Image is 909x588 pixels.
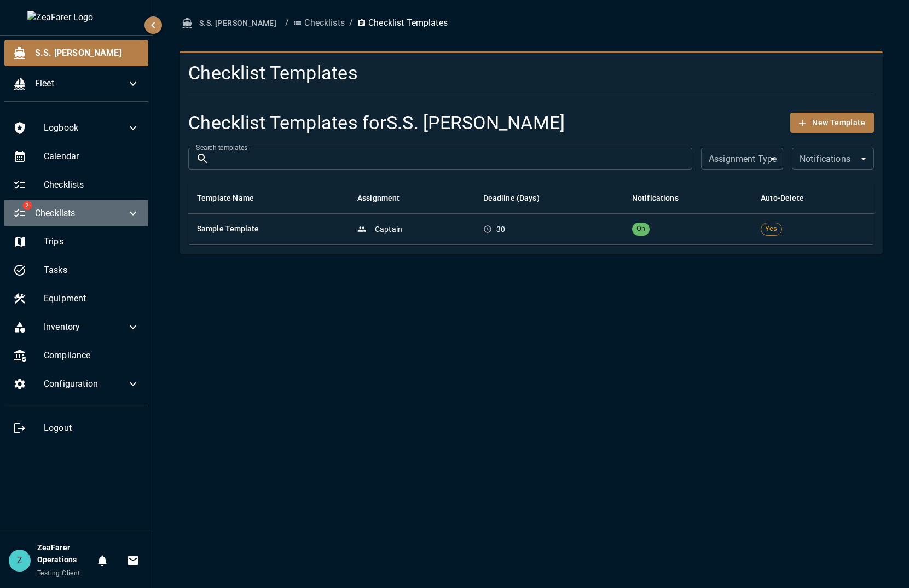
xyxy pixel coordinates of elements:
[761,224,781,234] span: Yes
[35,46,140,60] span: S.S. [PERSON_NAME]
[4,229,148,255] div: Trips
[4,143,148,170] div: Calendar
[4,342,148,369] div: Compliance
[4,314,148,340] div: Inventory
[188,183,349,214] th: Template Name
[4,286,148,312] div: Equipment
[188,112,565,135] h1: Checklist Templates for S.S. [PERSON_NAME]
[9,550,31,572] div: Z
[4,115,148,141] div: Logbook
[4,40,148,66] div: S.S. [PERSON_NAME]
[4,415,148,441] div: Logout
[44,264,140,277] span: Tasks
[285,16,289,30] li: /
[44,178,140,191] span: Checklists
[790,113,874,133] button: New Template
[180,13,281,33] button: S.S. [PERSON_NAME]
[197,223,340,235] h6: Sample Template
[375,224,402,235] p: Captain
[4,257,148,283] div: Tasks
[357,16,448,30] p: Checklist Templates
[623,183,752,214] th: Notifications
[91,550,113,572] button: Notifications
[44,292,140,305] span: Equipment
[22,201,32,210] span: 2
[44,377,126,391] span: Configuration
[37,542,91,566] h6: ZeaFarer Operations
[44,422,140,435] span: Logout
[44,235,140,248] span: Trips
[44,349,140,362] span: Compliance
[122,550,144,572] button: Invitations
[4,71,148,97] div: Fleet
[349,16,353,30] li: /
[4,200,148,226] div: 2Checklists
[196,143,247,152] label: Search templates
[44,150,140,163] span: Calendar
[4,172,148,198] div: Checklists
[27,11,126,24] img: ZeaFarer Logo
[349,183,474,214] th: Assignment
[474,183,623,214] th: Deadline (Days)
[4,371,148,397] div: Configuration
[496,224,505,235] p: 30
[44,321,126,334] span: Inventory
[37,569,80,577] span: Testing Client
[752,183,874,214] th: Auto-Delete
[293,16,345,30] p: Checklists
[632,224,650,234] span: On
[188,62,758,85] h4: Checklist Templates
[44,121,126,135] span: Logbook
[35,207,126,220] span: Checklists
[35,77,126,90] span: Fleet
